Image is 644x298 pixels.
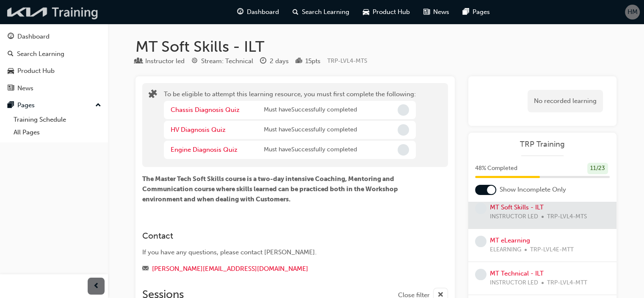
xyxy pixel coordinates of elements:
[302,7,349,17] span: Search Learning
[135,37,616,56] h1: MT Soft Skills - ILT
[135,56,185,67] div: Type
[475,139,610,149] a: TRP Training
[327,57,367,64] span: Learning resource code
[10,113,105,126] a: Training Schedule
[264,125,357,135] span: Must have Successfully completed
[463,7,469,17] span: pages-icon
[587,163,608,174] div: 11 / 23
[398,144,409,156] span: Incomplete
[3,46,105,62] a: Search Learning
[230,3,286,21] a: guage-iconDashboard
[625,5,640,19] button: HM
[260,56,289,67] div: Duration
[237,7,243,17] span: guage-icon
[247,7,279,17] span: Dashboard
[627,7,638,17] span: HM
[142,231,417,241] h3: Contact
[8,85,14,92] span: news-icon
[475,164,517,173] span: 48 % Completed
[490,245,521,255] span: ELEARNING
[475,236,486,247] span: learningRecordVerb_NONE-icon
[363,7,369,17] span: car-icon
[152,265,308,273] a: [PERSON_NAME][EMAIL_ADDRESS][DOMAIN_NAME]
[171,126,226,134] a: HV Diagnosis Quiz
[149,90,157,100] span: puzzle-icon
[3,29,105,45] a: Dashboard
[142,264,417,274] div: Email
[10,126,105,139] a: All Pages
[423,7,430,17] span: news-icon
[145,56,185,66] div: Instructor led
[201,56,253,66] div: Stream: Technical
[356,3,417,21] a: car-iconProduct Hub
[398,124,409,136] span: Incomplete
[500,185,566,195] span: Show Incomplete Only
[8,50,14,58] span: search-icon
[171,106,240,114] a: Chassis Diagnosis Quiz
[305,56,321,66] div: 15 pts
[164,89,416,161] div: To be eligible to attempt this learning resource, you must first complete the following:
[191,58,198,65] span: target-icon
[293,7,299,17] span: search-icon
[528,90,603,112] div: No recorded learning
[142,265,149,273] span: email-icon
[456,3,497,21] a: pages-iconPages
[17,84,33,93] div: News
[171,146,238,153] a: Engine Diagnosis Quiz
[417,3,456,21] a: news-iconNews
[17,32,50,42] div: Dashboard
[296,56,321,67] div: Points
[135,58,142,65] span: learningResourceType_INSTRUCTOR_LED-icon
[3,81,105,96] a: News
[490,237,530,244] a: MT eLearning
[17,49,64,59] div: Search Learning
[8,33,14,41] span: guage-icon
[142,248,417,257] div: If you have any questions, please contact [PERSON_NAME].
[3,97,105,113] button: Pages
[191,56,253,67] div: Stream
[17,100,35,110] div: Pages
[264,145,357,155] span: Must have Successfully completed
[8,67,14,75] span: car-icon
[8,102,14,109] span: pages-icon
[3,63,105,79] a: Product Hub
[93,281,100,292] span: prev-icon
[373,7,410,17] span: Product Hub
[260,58,266,65] span: clock-icon
[433,7,449,17] span: News
[530,245,574,255] span: TRP-LVL4E-MTT
[17,66,55,76] div: Product Hub
[264,105,357,115] span: Must have Successfully completed
[95,100,101,111] span: up-icon
[296,58,302,65] span: podium-icon
[473,7,490,17] span: Pages
[398,104,409,116] span: Incomplete
[547,278,587,288] span: TRP-LVL4-MTT
[490,270,544,277] a: MT Technical - ILT
[475,269,486,280] span: learningRecordVerb_NONE-icon
[286,3,356,21] a: search-iconSearch Learning
[142,175,399,203] span: The Master Tech Soft Skills course is a two-day intensive Coaching, Mentoring and Communication c...
[4,3,102,21] img: kia-training
[475,203,486,214] span: learningRecordVerb_NONE-icon
[490,278,538,288] span: INSTRUCTOR LED
[270,56,289,66] div: 2 days
[3,27,105,97] button: DashboardSearch LearningProduct HubNews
